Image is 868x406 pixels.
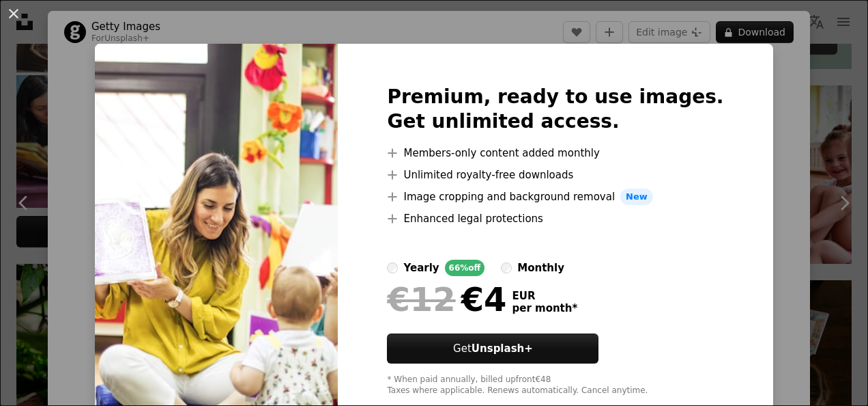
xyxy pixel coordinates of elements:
li: Members-only content added monthly [387,145,723,161]
span: €12 [387,282,455,317]
div: €4 [387,282,506,317]
strong: Unsplash+ [472,342,533,355]
li: Image cropping and background removal [387,189,723,205]
div: * When paid annually, billed upfront €48 Taxes where applicable. Renews automatically. Cancel any... [387,375,723,396]
span: per month * [512,302,577,314]
li: Unlimited royalty-free downloads [387,167,723,183]
li: Enhanced legal protections [387,211,723,227]
input: monthly [501,262,512,273]
div: yearly [403,260,439,276]
h2: Premium, ready to use images. Get unlimited access. [387,85,723,134]
span: EUR [512,290,577,302]
button: GetUnsplash+ [387,334,598,364]
div: 66% off [445,260,485,276]
input: yearly66%off [387,262,398,273]
span: New [620,189,653,205]
div: monthly [517,260,564,276]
